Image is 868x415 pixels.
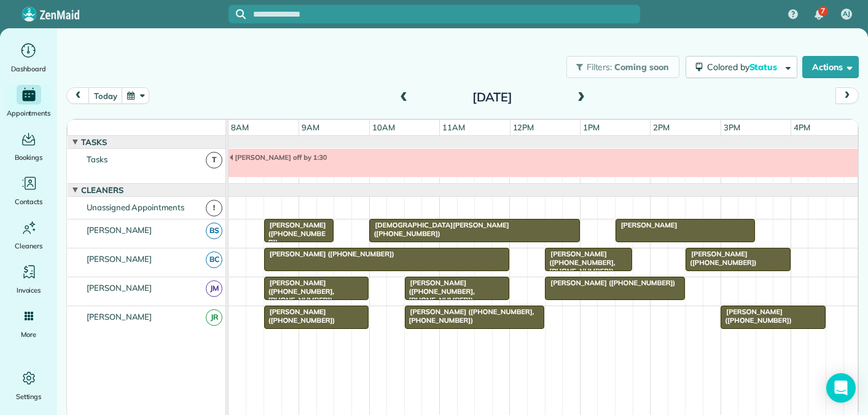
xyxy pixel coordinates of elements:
[84,202,187,212] span: Unassigned Appointments
[206,280,222,297] span: JM
[821,6,825,16] span: 7
[299,122,322,132] span: 9am
[229,153,327,162] span: [PERSON_NAME] off by 1:30
[721,122,743,132] span: 3pm
[84,225,155,235] span: [PERSON_NAME]
[84,154,110,164] span: Tasks
[206,309,222,326] span: JR
[206,223,222,239] span: BS
[826,373,856,403] div: Open Intercom Messenger
[21,328,36,341] span: More
[79,185,126,195] span: Cleaners
[5,173,52,208] a: Contacts
[15,151,43,164] span: Bookings
[5,129,52,164] a: Bookings
[510,122,537,132] span: 12pm
[7,107,51,119] span: Appointments
[440,122,467,132] span: 11am
[79,137,109,147] span: Tasks
[5,262,52,296] a: Invoices
[370,122,397,132] span: 10am
[806,1,832,28] div: 7 unread notifications
[651,122,672,132] span: 2pm
[88,87,122,104] button: today
[581,122,602,132] span: 1pm
[685,250,757,267] span: [PERSON_NAME] ([PHONE_NUMBER])
[749,61,780,73] span: Status
[686,56,797,78] button: Colored byStatus
[84,254,155,264] span: [PERSON_NAME]
[614,61,670,73] span: Coming soon
[84,312,155,322] span: [PERSON_NAME]
[5,368,52,403] a: Settings
[544,279,676,287] span: [PERSON_NAME] ([PHONE_NUMBER])
[791,122,813,132] span: 4pm
[5,218,52,252] a: Cleaners
[206,152,222,168] span: T
[843,9,850,19] span: AJ
[16,390,42,403] span: Settings
[835,87,859,104] button: next
[15,196,42,208] span: Contacts
[264,250,395,258] span: [PERSON_NAME] ([PHONE_NUMBER])
[404,279,475,305] span: [PERSON_NAME] ([PHONE_NUMBER], [PHONE_NUMBER])
[66,87,90,104] button: prev
[264,279,334,305] span: [PERSON_NAME] ([PHONE_NUMBER], [PHONE_NUMBER])
[404,307,534,325] span: [PERSON_NAME] ([PHONE_NUMBER], [PHONE_NUMBER])
[720,307,792,325] span: [PERSON_NAME] ([PHONE_NUMBER])
[206,200,222,216] span: !
[369,221,509,238] span: [DEMOGRAPHIC_DATA][PERSON_NAME] ([PHONE_NUMBER])
[17,284,41,296] span: Invoices
[5,85,52,119] a: Appointments
[11,63,46,75] span: Dashboard
[415,90,569,104] h2: [DATE]
[229,9,246,19] button: Focus search
[206,251,222,268] span: BC
[5,41,52,75] a: Dashboard
[264,221,326,247] span: [PERSON_NAME] ([PHONE_NUMBER])
[707,61,781,73] span: Colored by
[15,240,42,252] span: Cleaners
[264,307,335,325] span: [PERSON_NAME] ([PHONE_NUMBER])
[587,61,612,73] span: Filters:
[229,122,251,132] span: 8am
[802,56,859,78] button: Actions
[544,250,615,276] span: [PERSON_NAME] ([PHONE_NUMBER], [PHONE_NUMBER])
[84,283,155,293] span: [PERSON_NAME]
[236,9,246,19] svg: Focus search
[615,221,678,229] span: [PERSON_NAME]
